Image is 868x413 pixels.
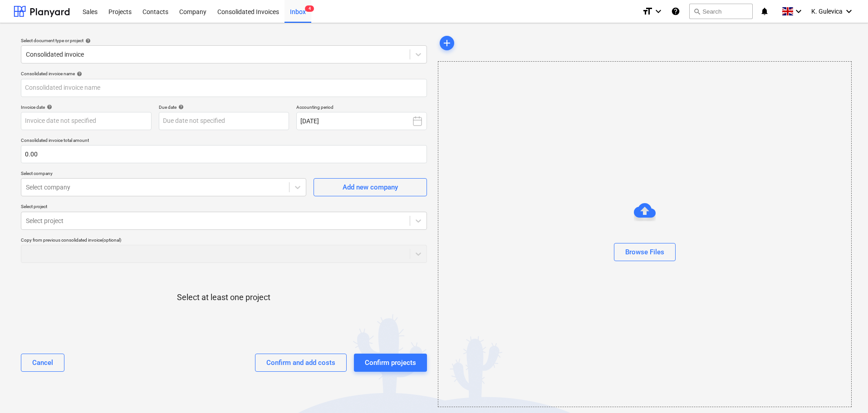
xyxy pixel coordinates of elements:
input: Consolidated invoice total amount [21,145,427,163]
div: Consolidated invoice name [21,71,427,77]
i: keyboard_arrow_down [843,6,854,17]
i: keyboard_arrow_down [653,6,664,17]
div: Confirm projects [365,357,416,369]
i: keyboard_arrow_down [793,6,804,17]
p: Accounting period [296,104,427,112]
iframe: Chat Widget [823,369,868,413]
div: Add new company [343,181,398,193]
span: add [441,38,452,49]
span: 4 [305,5,314,12]
p: Select project [21,204,427,211]
div: Invoice date [21,104,152,110]
button: Confirm projects [354,354,427,372]
button: Add new company [314,178,427,196]
span: K. Gulevica [811,8,843,15]
div: Cancel [32,357,53,369]
span: help [75,71,82,77]
div: Due date [159,104,289,110]
div: Confirm and add costs [266,357,335,369]
div: Copy from previous consolidated invoice (optional) [21,237,427,243]
span: help [83,38,91,44]
span: search [693,8,701,15]
i: format_size [642,6,653,17]
input: Due date not specified [159,112,289,130]
button: Confirm and add costs [255,354,347,372]
p: Select at least one project [177,292,270,303]
input: Invoice date not specified [21,112,152,130]
p: Select company [21,170,306,178]
p: Consolidated invoice total amount [21,137,427,145]
input: Consolidated invoice name [21,79,427,97]
i: Knowledge base [671,6,680,17]
button: [DATE] [296,112,427,130]
button: Browse Files [614,243,676,261]
div: Browse Files [625,246,664,258]
button: Search [689,4,753,19]
button: Cancel [21,354,64,372]
span: help [177,104,184,110]
div: Browse Files [438,61,852,407]
i: notifications [760,6,769,17]
span: help [45,104,52,110]
div: Select document type or project [21,38,427,44]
